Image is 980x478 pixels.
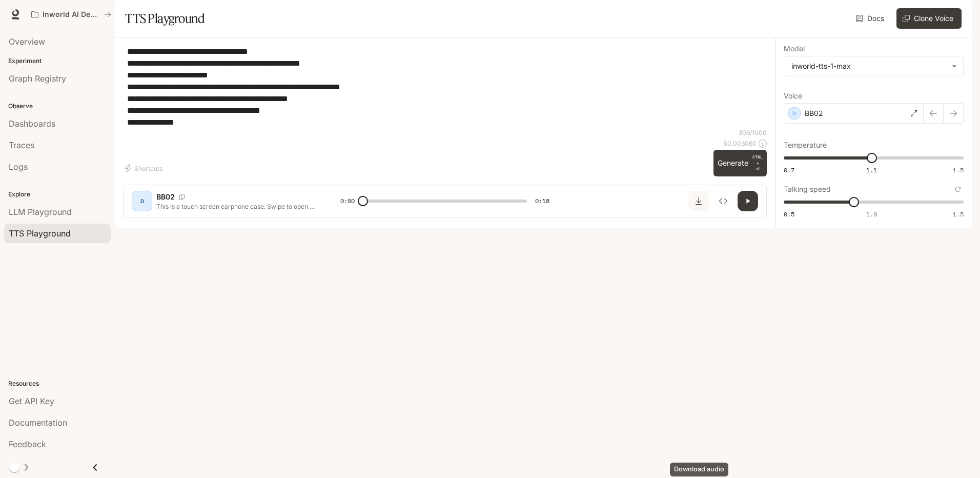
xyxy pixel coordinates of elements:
[866,210,877,218] span: 1.0
[896,8,962,29] button: Clone Voice
[953,210,964,218] span: 1.5
[752,154,763,166] p: CTRL +
[27,4,116,25] button: All workspaces
[784,92,802,99] p: Voice
[156,202,316,211] p: This is a touch screen earphone case. Swipe to open – get on TikTok, play music, even games. The ...
[784,166,794,174] span: 0.7
[713,150,767,176] button: GenerateCTRL +⏎
[791,61,947,71] div: inworld-tts-1-max
[866,166,877,174] span: 1.1
[784,210,794,218] span: 0.5
[784,142,827,149] p: Temperature
[952,184,964,195] button: Reset to default
[340,196,355,206] span: 0:00
[134,193,150,209] div: D
[670,463,728,476] div: Download audio
[784,56,963,76] div: inworld-tts-1-max
[784,186,831,193] p: Talking speed
[123,160,167,176] button: Shortcuts
[43,10,100,19] p: Inworld AI Demos
[953,166,964,174] span: 1.5
[125,8,205,29] h1: TTS Playground
[784,45,805,52] p: Model
[752,154,763,172] p: ⏎
[535,196,549,206] span: 0:18
[713,191,733,211] button: Inspect
[175,194,189,200] button: Copy Voice ID
[739,128,767,137] p: 306 / 1000
[688,191,709,211] button: Download audio
[854,8,888,29] a: Docs
[805,108,823,118] p: BB02
[156,192,175,202] p: BB02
